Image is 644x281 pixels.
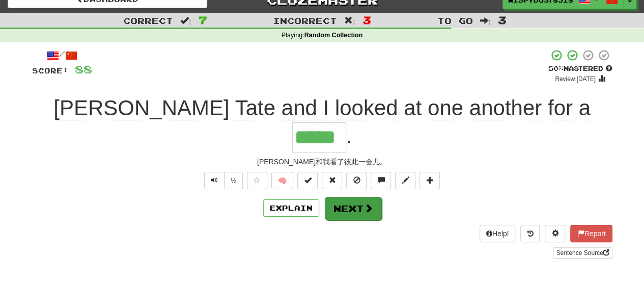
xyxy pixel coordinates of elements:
[282,96,317,120] span: and
[335,96,398,120] span: looked
[346,172,367,189] button: Ignore sentence (alt+i)
[371,172,391,189] button: Discuss sentence (alt+u)
[520,225,540,242] button: Round history (alt+y)
[123,15,173,25] span: Correct
[553,247,612,259] a: Sentence Source
[362,14,371,26] span: 3
[297,172,318,189] button: Set this sentence to 100% Mastered (alt+m)
[199,14,207,26] span: 7
[404,96,422,120] span: at
[247,172,267,189] button: Favorite sentence (alt+f)
[224,172,243,189] button: ½
[32,49,92,62] div: /
[498,14,507,26] span: 3
[325,197,382,220] button: Next
[395,172,415,189] button: Edit sentence (alt+d)
[271,172,293,189] button: 🧠
[53,96,229,120] span: [PERSON_NAME]
[548,64,612,73] div: Mastered
[548,96,573,120] span: for
[555,75,596,83] small: Review: [DATE]
[75,63,92,75] span: 88
[346,124,352,148] span: .
[480,225,516,242] button: Help!
[469,96,542,120] span: another
[437,15,472,25] span: To go
[32,157,612,167] div: [PERSON_NAME]和我看了彼此一会儿。
[428,96,463,120] span: one
[263,199,319,217] button: Explain
[235,96,275,120] span: Tate
[323,96,329,120] span: I
[204,172,225,189] button: Play sentence audio (ctl+space)
[273,15,337,25] span: Incorrect
[322,172,342,189] button: Reset to 0% Mastered (alt+r)
[32,66,69,75] span: Score:
[304,32,363,39] strong: Random Collection
[570,225,612,242] button: Report
[202,172,243,189] div: Text-to-speech controls
[344,16,355,25] span: :
[419,172,440,189] button: Add to collection (alt+a)
[180,16,191,25] span: :
[548,64,564,72] span: 50 %
[578,96,590,120] span: a
[480,16,491,25] span: :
